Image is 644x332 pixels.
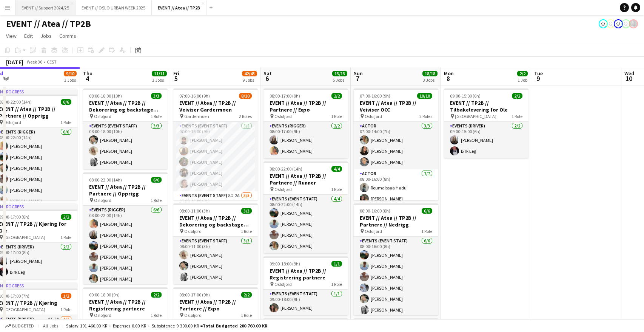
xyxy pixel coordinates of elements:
[152,71,167,76] span: 11/11
[263,122,348,158] app-card-role: Events (Rigger)2/208:00-17:00 (9h)[PERSON_NAME][PERSON_NAME]
[331,281,342,287] span: 1 Role
[152,77,166,83] div: 3 Jobs
[239,93,252,99] span: 8/10
[15,0,75,15] button: EVENT // Support 2024/25
[263,99,348,113] h3: EVENT // Atea // TP2B // Partnere // Expo
[83,206,168,286] app-card-role: Events (Rigger)6/608:00-22:00 (14h)[PERSON_NAME][PERSON_NAME][PERSON_NAME][PERSON_NAME][PERSON_NA...
[333,77,347,83] div: 5 Jobs
[83,122,168,169] app-card-role: Events (Event Staff)3/308:00-18:00 (10h)[PERSON_NAME][PERSON_NAME][PERSON_NAME]
[443,74,454,83] span: 8
[151,197,162,203] span: 1 Role
[61,293,71,299] span: 1/2
[173,191,258,263] app-card-role: Events (Event Staff)8I2A3/507:00-16:00 (9h)
[614,19,623,28] app-user-avatar: Jenny Marie Ragnhild Andersen
[263,172,348,186] h3: EVENT // Atea // TP2B // Partnere // Runner
[422,208,432,214] span: 6/6
[365,228,382,234] span: Oslofjord
[60,234,71,240] span: 1 Role
[151,93,162,99] span: 3/3
[263,70,272,77] span: Sat
[360,93,390,99] span: 07:00-16:00 (9h)
[184,312,202,318] span: Oslofjord
[61,214,71,220] span: 2/2
[354,88,438,200] app-job-card: 07:00-16:00 (9h)10/10EVENT // Atea // TP2B // Veiviser OCC Oslofjord2 RolesActor3/307:00-14:00 (7...
[263,88,348,158] app-job-card: 08:00-17:00 (9h)2/2EVENT // Atea // TP2B // Partnere // Expo Oslofjord1 RoleEvents (Rigger)2/208:...
[60,307,71,312] span: 1 Role
[4,307,45,312] span: [GEOGRAPHIC_DATA]
[533,74,543,83] span: 9
[42,323,60,329] span: All jobs
[66,323,267,329] div: Salary 191 460.00 KR + Expenses 0.00 KR + Subsistence 9 300.00 KR =
[353,74,363,83] span: 7
[606,19,615,28] app-user-avatar: Christina Benedicte Halstensen
[241,228,252,234] span: 1 Role
[151,177,162,183] span: 6/6
[172,74,179,83] span: 5
[173,99,258,113] h3: EVENT // Atea // TP2B // Veiviser Gardermoen
[83,70,92,77] span: Thu
[241,208,252,214] span: 3/3
[360,208,390,214] span: 08:00-16:00 (8h)
[512,93,522,99] span: 2/2
[4,322,35,330] button: Budgeted
[3,31,20,41] a: View
[179,93,210,99] span: 07:00-16:00 (9h)
[354,169,438,261] app-card-role: Actor7/708:00-16:00 (8h)Roumaissaa Hadui[PERSON_NAME]
[25,59,44,65] span: Week 36
[354,203,438,315] div: 08:00-16:00 (8h)6/6EVENT // Atea // TP2B // Partnere // Nedrigg Oslofjord1 RoleEvents (Event Staf...
[274,281,292,287] span: Oslofjord
[64,77,76,83] div: 3 Jobs
[21,31,36,41] a: Edit
[61,99,71,105] span: 6/6
[629,19,638,28] app-user-avatar: Tarjei Tuv
[354,99,438,113] h3: EVENT // Atea // TP2B // Veiviser OCC
[6,58,23,66] div: [DATE]
[270,166,302,172] span: 08:00-22:00 (14h)
[354,237,438,317] app-card-role: Events (Event Staff)6/608:00-16:00 (8h)[PERSON_NAME][PERSON_NAME][PERSON_NAME][PERSON_NAME][PERSO...
[242,71,257,76] span: 42/45
[621,19,630,28] app-user-avatar: Christina Benedicte Halstensen
[332,71,347,76] span: 13/13
[241,312,252,318] span: 1 Role
[4,119,21,125] span: Oslofjord
[417,93,432,99] span: 10/10
[365,113,382,119] span: Oslofjord
[262,74,272,83] span: 6
[6,33,17,39] span: View
[512,113,522,119] span: 1 Role
[83,172,168,284] app-job-card: 08:00-22:00 (14h)6/6EVENT // Atea // TP2B // Partnere // Opprigg Oslofjord1 RoleEvents (Rigger)6/...
[173,237,258,284] app-card-role: Events (Event Staff)3/308:00-11:00 (3h)[PERSON_NAME][PERSON_NAME][PERSON_NAME]
[151,312,162,318] span: 1 Role
[242,77,257,83] div: 9 Jobs
[331,166,342,172] span: 4/4
[354,70,363,77] span: Sun
[179,292,210,298] span: 08:00-17:00 (9h)
[263,267,348,281] h3: EVENT // Atea // TP2B // Registrering partnere
[151,292,162,298] span: 2/2
[94,113,111,119] span: Oslofjord
[517,71,528,76] span: 2/2
[444,122,528,158] app-card-role: Events (Driver)2/209:00-15:00 (6h)[PERSON_NAME]Birk Eeg
[419,113,432,119] span: 2 Roles
[422,71,438,76] span: 18/18
[83,99,168,113] h3: EVENT // Atea // TP2B // Dekorering og backstage oppsett
[518,77,527,83] div: 1 Job
[599,19,608,28] app-user-avatar: Johanne Holmedahl
[263,256,348,315] app-job-card: 09:00-18:00 (9h)1/1EVENT // Atea // TP2B // Registrering partnere Oslofjord1 RoleEvents (Event St...
[75,0,152,15] button: EVENT // OSLO URBAN WEEK 2025
[173,88,258,200] div: 07:00-16:00 (9h)8/10EVENT // Atea // TP2B // Veiviser Gardermoen Gardermoen2 RolesEvents (Event S...
[173,298,258,312] h3: EVENT // Atea // TP2B // Partnere // Expo
[263,290,348,315] app-card-role: Events (Event Staff)1/109:00-18:00 (9h)[PERSON_NAME]
[152,0,206,15] button: EVENT // Atea // TP2B
[173,70,179,77] span: Fri
[263,161,348,253] div: 08:00-22:00 (14h)4/4EVENT // Atea // TP2B // Partnere // Runner Oslofjord1 RoleEvents (Event Staf...
[89,93,122,99] span: 08:00-18:00 (10h)
[173,203,258,284] app-job-card: 08:00-11:00 (3h)3/3EVENT // Atea // TP2B // Dekorering og backstage oppsett Oslofjord1 RoleEvents...
[263,195,348,253] app-card-role: Events (Event Staff)4/408:00-22:00 (14h)[PERSON_NAME][PERSON_NAME][PERSON_NAME][PERSON_NAME]
[4,234,45,240] span: [GEOGRAPHIC_DATA]
[12,323,34,329] span: Budgeted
